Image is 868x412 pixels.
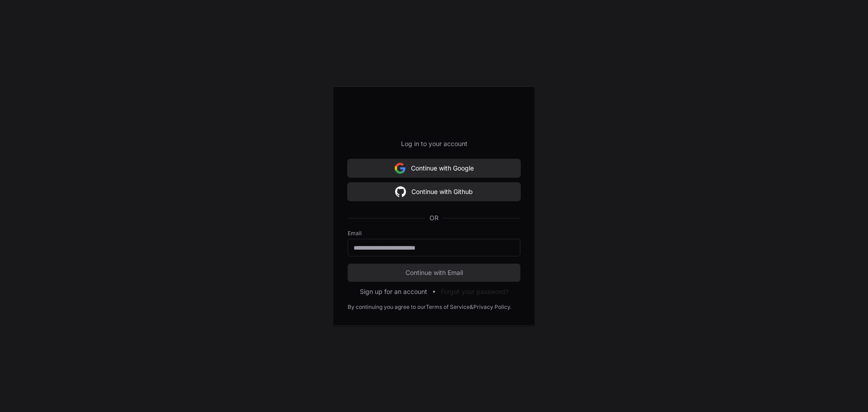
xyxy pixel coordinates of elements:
[426,303,470,311] a: Terms of Service
[395,183,406,201] img: Sign in with google
[426,213,442,223] span: OR
[395,159,406,177] img: Sign in with google
[348,264,520,282] button: Continue with Email
[348,159,520,177] button: Continue with Google
[348,268,520,277] span: Continue with Email
[470,303,473,311] div: &
[348,139,520,148] p: Log in to your account
[348,183,520,201] button: Continue with Github
[348,230,520,237] label: Email
[473,303,511,311] a: Privacy Policy.
[348,303,426,311] div: By continuing you agree to our
[441,287,509,296] button: Forgot your password?
[360,287,427,296] button: Sign up for an account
